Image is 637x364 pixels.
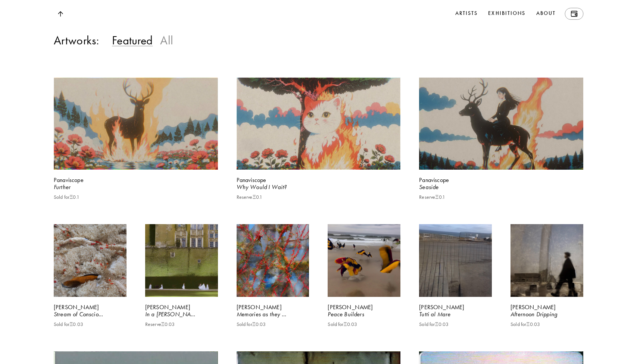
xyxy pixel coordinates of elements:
[145,310,218,318] div: In a [PERSON_NAME] Poem
[535,8,558,20] a: About
[419,78,583,224] a: PanaviscopeSeasideReserveΞ0.1
[237,321,266,327] p: Sold for Ξ 0.03
[237,310,309,318] div: Memories as they unfold
[54,78,218,224] a: PanaviscopeFurtherSold forΞ0.1
[145,321,175,327] p: Reserve Ξ 0.03
[328,310,400,318] div: Peace Builders
[237,78,401,224] a: PanaviscopeWhy Would I Wait?ReserveΞ0.1
[54,321,83,327] p: Sold for Ξ 0.03
[419,224,492,351] a: [PERSON_NAME]Tutti al MareSold forΞ0.03
[328,224,400,351] a: [PERSON_NAME]Peace BuildersSold forΞ0.03
[454,8,480,20] a: Artists
[237,224,309,351] a: [PERSON_NAME]Memories as they unfoldSold forΞ0.03
[54,310,127,318] div: Stream of Consciousness
[419,304,464,311] b: [PERSON_NAME]
[145,224,218,351] a: [PERSON_NAME]In a [PERSON_NAME] PoemReserveΞ0.03
[328,321,357,327] p: Sold for Ξ 0.03
[57,11,63,17] img: Top
[419,183,583,191] div: Seaside
[237,304,282,311] b: [PERSON_NAME]
[487,8,527,20] a: Exhibitions
[419,194,445,200] p: Reserve Ξ 0.1
[237,176,266,183] b: Panaviscope
[54,183,218,191] div: Further
[54,224,127,351] a: [PERSON_NAME]Stream of ConsciousnessSold forΞ0.03
[419,321,449,327] p: Sold for Ξ 0.03
[510,310,583,318] div: Afternoon Dripping
[328,304,373,311] b: [PERSON_NAME]
[237,183,401,191] div: Why Would I Wait?
[419,176,449,183] b: Panaviscope
[54,304,99,311] b: [PERSON_NAME]
[145,304,190,311] b: [PERSON_NAME]
[510,304,556,311] b: [PERSON_NAME]
[237,194,263,200] p: Reserve Ξ 0.1
[54,33,99,48] h3: Artworks:
[54,194,79,200] p: Sold for Ξ 0.1
[54,176,84,183] b: Panaviscope
[571,11,577,17] img: Wallet icon
[112,33,153,48] h3: Featured
[510,321,540,327] p: Sold for Ξ 0.03
[510,224,583,351] a: [PERSON_NAME]Afternoon DrippingSold forΞ0.03
[419,310,492,318] div: Tutti al Mare
[160,33,173,48] h3: All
